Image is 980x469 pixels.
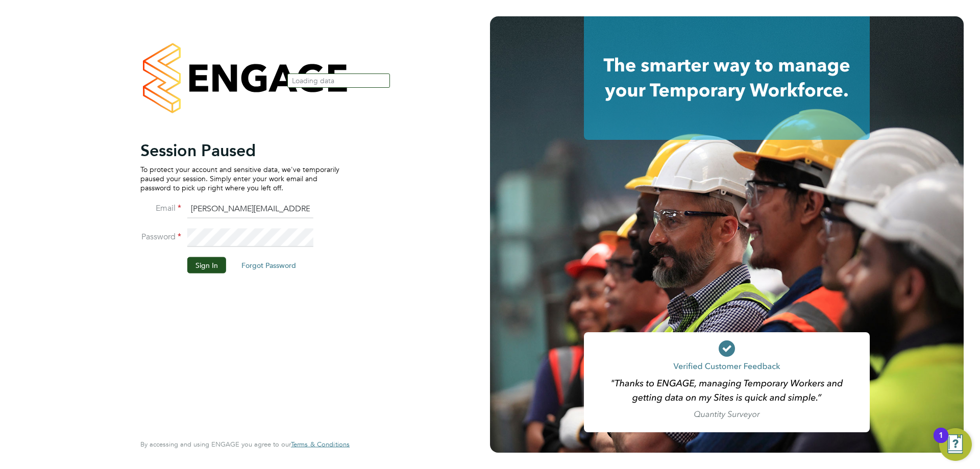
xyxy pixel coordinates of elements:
[140,164,339,192] p: To protect your account and sensitive data, we've temporarily paused your session. Simply enter y...
[140,440,350,449] span: By accessing and using ENGAGE you agree to our
[187,257,226,273] button: Sign In
[291,440,350,449] a: Terms & Conditions
[187,200,313,218] input: Enter your work email...
[140,203,181,213] label: Email
[939,428,972,461] button: Open Resource Center, 1 new notification
[233,257,304,273] button: Forgot Password
[288,74,389,87] li: Loading data
[140,231,181,242] label: Password
[140,140,339,160] h2: Session Paused
[939,435,943,449] div: 1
